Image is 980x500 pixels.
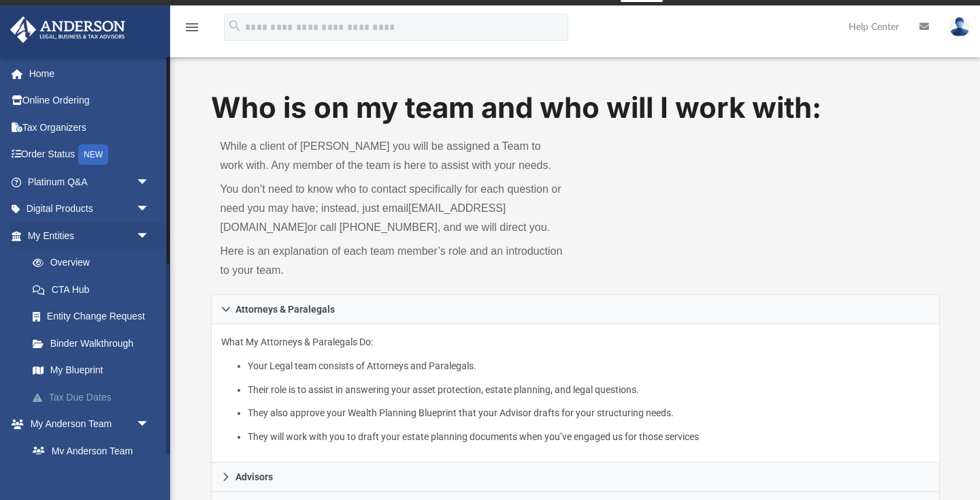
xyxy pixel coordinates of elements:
li: Their role is to assist in answering your asset protection, estate planning, and legal questions. [248,381,930,399]
p: What My Attorneys & Paralegals Do: [221,334,930,445]
span: arrow_drop_down [136,222,163,250]
a: Advisors [211,463,940,492]
span: Attorneys & Paralegals [235,304,335,314]
span: arrow_drop_down [136,411,163,439]
p: While a client of [PERSON_NAME] you will be assigned a Team to work with. Any member of the team ... [220,137,566,175]
a: Digital Productsarrow_drop_down [10,196,170,223]
a: Tax Organizers [10,114,170,141]
img: User Pic [949,17,970,37]
i: menu [184,19,200,35]
div: NEW [78,144,108,165]
span: arrow_drop_down [136,196,163,223]
a: Tax Due Dates [19,384,170,411]
img: Anderson Advisors Platinum Portal [6,16,129,43]
span: arrow_drop_down [136,168,163,196]
a: My Anderson Team [19,437,157,465]
li: They will work with you to draft your estate planning documents when you’ve engaged us for those ... [248,428,930,446]
a: Platinum Q&Aarrow_drop_down [10,168,170,196]
a: CTA Hub [19,276,170,303]
a: menu [184,26,200,35]
h1: Who is on my team and who will I work with: [211,88,940,128]
a: My Blueprint [19,357,163,384]
i: search [227,18,242,33]
a: Order StatusNEW [10,141,170,169]
a: Overview [19,249,170,277]
span: Advisors [235,472,273,482]
p: Here is an explanation of each team member’s role and an introduction to your team. [220,242,566,280]
div: Attorneys & Paralegals [211,324,940,463]
a: My Anderson Teamarrow_drop_down [10,411,163,438]
a: Binder Walkthrough [19,330,170,357]
li: Your Legal team consists of Attorneys and Paralegals. [248,358,930,375]
p: You don’t need to know who to contact specifically for each question or need you may have; instea... [220,180,566,237]
a: Home [10,60,170,87]
li: They also approve your Wealth Planning Blueprint that your Advisor drafts for your structuring ne... [248,405,930,422]
a: My Entitiesarrow_drop_down [10,222,170,249]
a: Entity Change Request [19,303,170,330]
a: Attorneys & Paralegals [211,294,940,324]
a: Online Ordering [10,87,170,114]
